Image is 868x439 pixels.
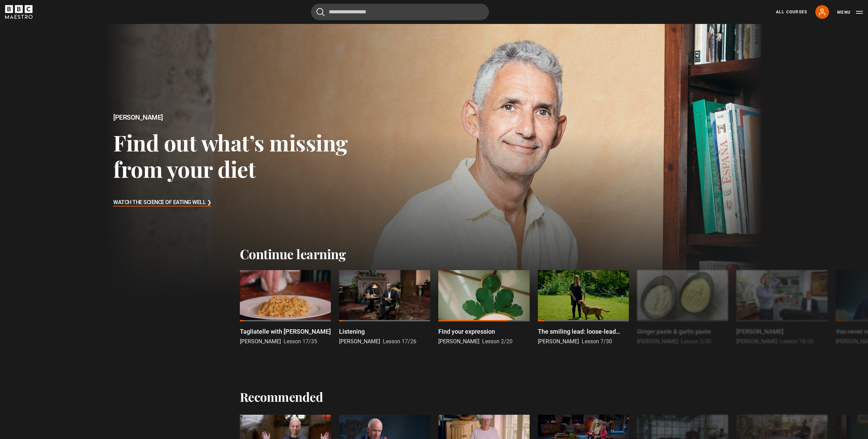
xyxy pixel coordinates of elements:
h2: [PERSON_NAME] [113,114,368,121]
a: [PERSON_NAME] [PERSON_NAME] Lesson 18/20 [736,270,827,346]
p: Find your expression [438,327,495,336]
span: Lesson 17/26 [383,338,416,345]
h3: Watch The Science of Eating Well ❯ [113,198,211,208]
a: Ginger paste & garlic paste [PERSON_NAME] Lesson 2/30 [637,270,728,346]
span: Lesson 7/30 [582,338,612,345]
span: [PERSON_NAME] [637,338,678,345]
span: [PERSON_NAME] [339,338,380,345]
span: [PERSON_NAME] [538,338,579,345]
h2: Recommended [240,389,323,404]
input: Search [311,4,489,20]
a: Tagliatelle with [PERSON_NAME] [PERSON_NAME] Lesson 17/35 [240,270,331,346]
a: All Courses [776,9,807,15]
p: Listening [339,327,365,336]
p: The smiling lead: loose-lead walking [538,327,629,336]
span: Lesson 18/20 [780,338,814,345]
h3: Find out what’s missing from your diet [113,129,368,182]
span: Lesson 2/20 [482,338,513,345]
p: [PERSON_NAME] [736,327,783,336]
span: Lesson 17/35 [284,338,317,345]
p: Tagliatelle with [PERSON_NAME] [240,327,331,336]
a: The smiling lead: loose-lead walking [PERSON_NAME] Lesson 7/30 [538,270,629,346]
a: [PERSON_NAME] Find out what’s missing from your diet Watch The Science of Eating Well ❯ [106,24,763,297]
span: [PERSON_NAME] [438,338,479,345]
span: [PERSON_NAME] [736,338,777,345]
button: Toggle navigation [837,9,863,16]
span: [PERSON_NAME] [240,338,281,345]
h2: Continue learning [240,246,629,262]
a: Listening [PERSON_NAME] Lesson 17/26 [339,270,430,346]
a: Find your expression [PERSON_NAME] Lesson 2/20 [438,270,529,346]
svg: BBC Maestro [5,5,33,19]
button: Submit the search query [316,8,325,16]
p: Ginger paste & garlic paste [637,327,711,336]
span: Lesson 2/30 [681,338,711,345]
